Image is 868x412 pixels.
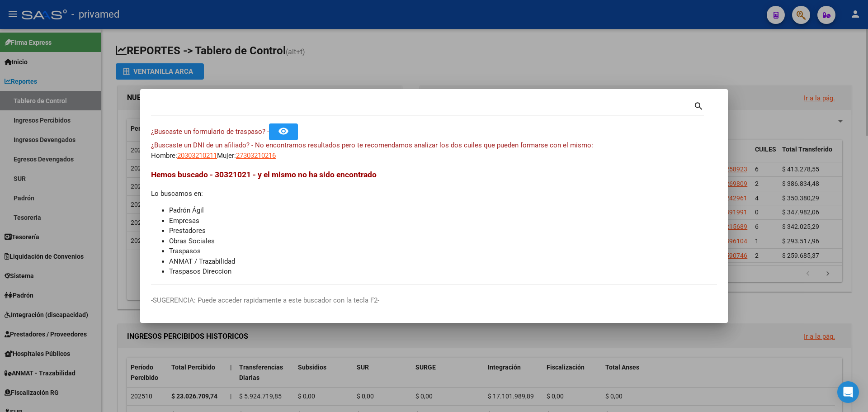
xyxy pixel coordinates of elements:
[169,246,717,256] li: Traspasos
[169,266,717,277] li: Traspasos Direccion
[151,295,717,306] p: -SUGERENCIA: Puede acceder rapidamente a este buscador con la tecla F2-
[169,236,717,246] li: Obras Sociales
[278,126,289,137] mat-icon: remove_red_eye
[151,169,717,277] div: Lo buscamos en:
[693,100,704,111] mat-icon: search
[236,152,276,160] span: 27303210216
[169,256,717,267] li: ANMAT / Trazabilidad
[837,381,859,403] div: Open Intercom Messenger
[169,205,717,216] li: Padrón Ágil
[177,152,217,160] span: 20303210211
[169,226,717,236] li: Prestadores
[151,140,717,161] div: Hombre: Mujer:
[151,141,593,149] span: ¿Buscaste un DNI de un afiliado? - No encontramos resultados pero te recomendamos analizar los do...
[151,128,269,136] span: ¿Buscaste un formulario de traspaso? -
[169,216,717,226] li: Empresas
[151,170,377,179] span: Hemos buscado - 30321021 - y el mismo no ha sido encontrado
